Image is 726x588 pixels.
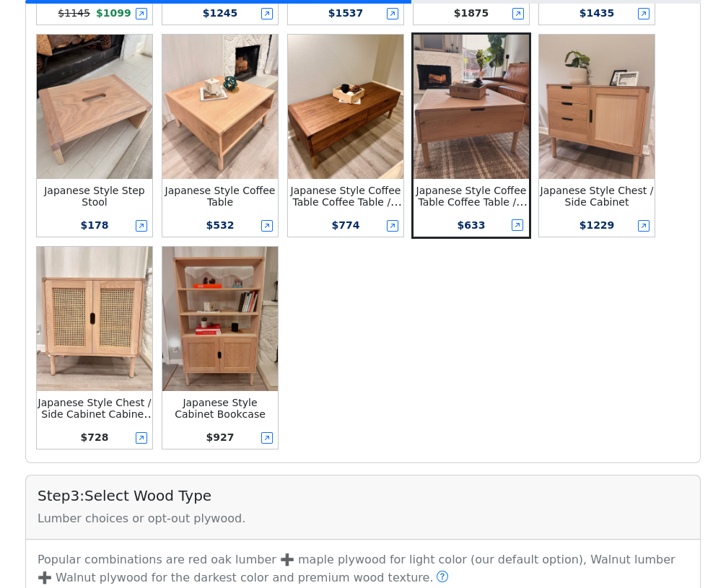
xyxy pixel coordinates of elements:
[416,185,528,219] small: Japanese Style Coffee Table Coffee Table /w Darwer & Shelf
[38,397,156,431] small: Japanese Style Chest / Side Cabinet Cabinet /w 2-door
[537,32,657,239] button: Japanese Style Chest / Side CabinetJapanese Style Chest / Side Cabinet$1229
[580,7,615,19] span: $ 1435
[539,185,655,208] div: Japanese Style Chest / Side Cabinet
[58,7,90,19] s: $ 1145
[175,397,266,420] small: Japanese Style Cabinet Bookcase
[162,247,278,391] img: Japanese Style Cabinet Bookcase
[81,219,109,231] span: $ 178
[162,397,278,420] div: Japanese Style Cabinet Bookcase
[436,569,449,587] button: Do people pick a different wood?
[160,32,280,239] button: Japanese Style Coffee TableJapanese Style Coffee Table$532
[580,219,615,231] span: $ 1229
[414,35,529,179] img: Japanese Style Coffee Table Coffee Table /w Darwer & Shelf
[288,185,403,208] div: Japanese Style Coffee Table Coffee Table /w 2-darwer
[162,35,278,179] img: Japanese Style Coffee Table
[35,245,154,451] button: Japanese Style Chest / Side Cabinet Cabinet /w 2-doorJapanese Style Chest / Side Cabinet Cabinet ...
[96,7,131,19] span: $ 1099
[44,185,145,208] small: Japanese Style Step Stool
[328,7,364,19] span: $ 1537
[160,245,280,451] button: Japanese Style Cabinet BookcaseJapanese Style Cabinet Bookcase$927
[454,7,489,19] span: $ 1875
[37,35,152,179] img: Japanese Style Step Stool
[414,185,529,208] div: Japanese Style Coffee Table Coffee Table /w Darwer & Shelf
[206,219,235,231] span: $ 532
[37,185,152,208] div: Japanese Style Step Stool
[203,7,238,19] span: $ 1245
[38,510,688,527] div: Lumber choices or opt-out plywood.
[81,431,109,443] span: $ 728
[288,35,403,179] img: Japanese Style Coffee Table Coffee Table /w 2-darwer
[539,35,655,179] img: Japanese Style Chest / Side Cabinet
[411,32,531,239] button: Japanese Style Coffee Table Coffee Table /w Darwer & ShelfJapanese Style Coffee Table Coffee Tabl...
[332,219,360,231] span: $ 774
[29,551,697,587] p: Popular combinations are red oak lumber ➕ maple plywood for light color (our default option), Wal...
[35,32,154,239] button: Japanese Style Step StoolJapanese Style Step Stool$178
[458,219,486,231] span: $ 633
[38,487,688,504] h5: Step 3 : Select Wood Type
[541,185,654,208] small: Japanese Style Chest / Side Cabinet
[206,431,235,443] span: $ 927
[291,185,403,219] small: Japanese Style Coffee Table Coffee Table /w 2-darwer
[165,185,276,208] small: Japanese Style Coffee Table
[286,32,406,239] button: Japanese Style Coffee Table Coffee Table /w 2-darwerJapanese Style Coffee Table Coffee Table /w 2...
[37,247,152,391] img: Japanese Style Chest / Side Cabinet Cabinet /w 2-door
[162,185,278,208] div: Japanese Style Coffee Table
[37,397,152,420] div: Japanese Style Chest / Side Cabinet Cabinet /w 2-door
